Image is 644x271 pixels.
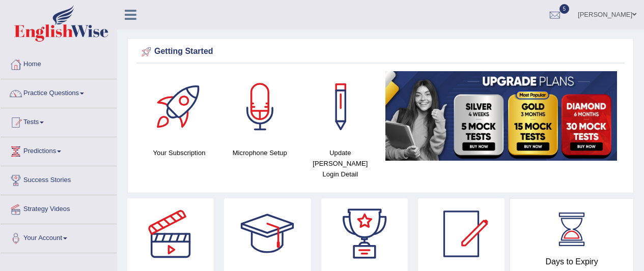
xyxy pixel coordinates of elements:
h4: Microphone Setup [225,147,295,158]
a: Tests [1,108,117,134]
a: Success Stories [1,166,117,192]
h4: Your Subscription [144,147,214,158]
a: Home [1,50,117,76]
div: Getting Started [139,44,622,59]
a: Practice Questions [1,79,117,105]
h4: Update [PERSON_NAME] Login Detail [305,147,375,179]
img: small5.jpg [385,71,617,161]
a: Predictions [1,137,117,163]
h4: Days to Expiry [521,257,622,266]
a: Your Account [1,224,117,250]
a: Strategy Videos [1,195,117,221]
span: 5 [559,4,570,14]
